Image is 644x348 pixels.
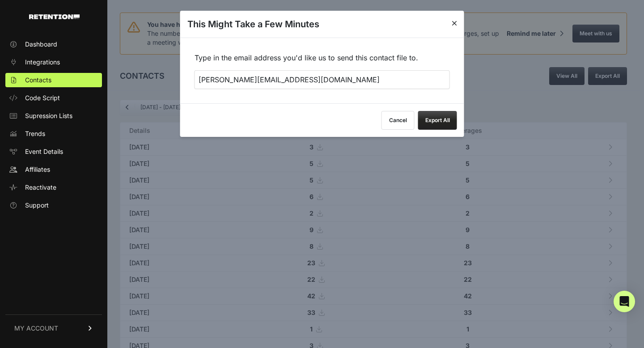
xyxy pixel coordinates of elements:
[25,111,72,120] span: Supression Lists
[25,58,60,67] span: Integrations
[5,37,102,51] a: Dashboard
[5,109,102,123] a: Supression Lists
[5,55,102,69] a: Integrations
[25,93,60,102] span: Code Script
[25,201,49,210] span: Support
[25,76,51,85] span: Contacts
[25,147,63,156] span: Event Details
[25,129,45,138] span: Trends
[418,111,457,130] button: Export All
[14,324,58,333] span: MY ACCOUNT
[25,40,57,49] span: Dashboard
[5,198,102,212] a: Support
[5,73,102,87] a: Contacts
[29,14,80,19] img: Retention.com
[5,91,102,105] a: Code Script
[25,183,56,192] span: Reactivate
[5,144,102,159] a: Event Details
[381,111,415,130] button: Cancel
[187,18,319,30] h3: This Might Take a Few Minutes
[5,180,102,195] a: Reactivate
[180,38,464,103] div: Type in the email address you'd like us to send this contact file to.
[25,165,50,174] span: Affiliates
[5,314,102,342] a: MY ACCOUNT
[195,70,450,89] input: + Add recipient
[5,127,102,141] a: Trends
[5,162,102,177] a: Affiliates
[614,291,635,312] div: Open Intercom Messenger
